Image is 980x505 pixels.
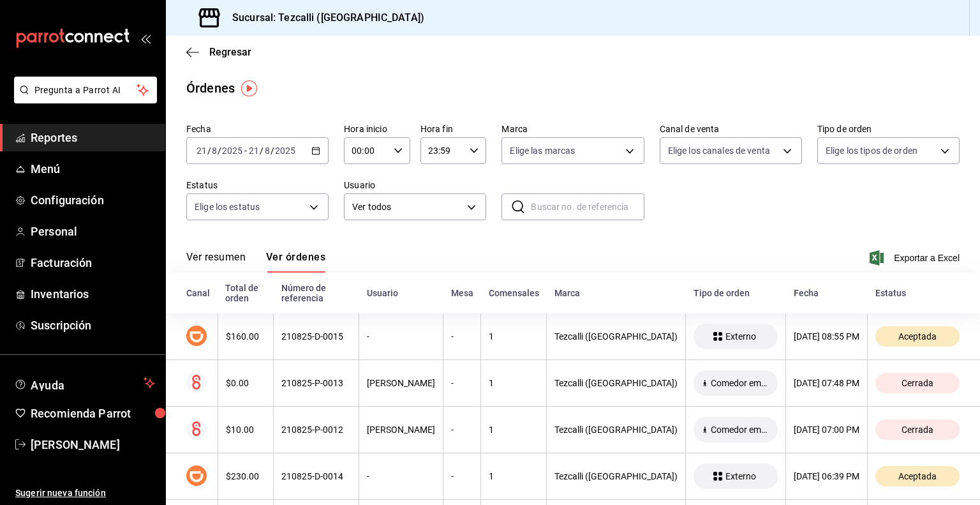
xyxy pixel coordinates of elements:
span: / [218,146,221,156]
span: Sugerir nueva función [15,486,155,500]
span: Ver todos [352,200,463,214]
div: Tezcalli ([GEOGRAPHIC_DATA]) [554,331,678,342]
div: 1 [489,471,538,481]
div: $230.00 [226,471,266,481]
span: Externo [720,331,761,342]
div: - [451,331,473,342]
div: Fecha [794,288,860,298]
div: [DATE] 06:39 PM [794,471,859,481]
div: [DATE] 08:55 PM [794,331,859,342]
div: Estatus [875,288,960,298]
button: open_drawer_menu [140,33,151,43]
div: [PERSON_NAME] [367,378,435,388]
span: Elige los canales de venta [668,144,770,157]
div: 210825-P-0012 [281,425,351,435]
span: / [207,146,211,156]
div: Marca [554,288,678,298]
div: - [451,425,473,435]
div: navigation tabs [186,251,325,273]
div: [DATE] 07:48 PM [794,378,859,388]
input: -- [264,146,271,156]
span: Elige los estatus [195,200,260,213]
span: Recomienda Parrot [31,405,155,422]
div: Mesa [451,288,473,298]
label: Estatus [186,181,329,190]
div: $10.00 [226,425,266,435]
div: Tezcalli ([GEOGRAPHIC_DATA]) [554,378,678,388]
a: Pregunta a Parrot AI [9,93,157,106]
input: -- [211,146,218,156]
div: 210825-P-0013 [281,378,351,388]
div: 210825-D-0014 [281,471,351,481]
span: Externo [720,471,761,481]
input: Buscar no. de referencia [531,194,644,220]
input: -- [196,146,207,156]
span: Elige los tipos de orden [826,144,917,157]
div: [DATE] 07:00 PM [794,425,859,435]
div: Tezcalli ([GEOGRAPHIC_DATA]) [554,425,678,435]
span: Cerrada [896,425,939,435]
div: [PERSON_NAME] [367,425,435,435]
label: Fecha [186,124,329,133]
button: Regresar [186,46,251,58]
div: - [367,331,435,342]
input: -- [248,146,260,156]
label: Canal de venta [660,124,802,133]
label: Usuario [344,181,486,190]
input: ---- [221,146,243,156]
span: Inventarios [31,285,155,303]
h3: Sucursal: Tezcalli ([GEOGRAPHIC_DATA]) [222,10,424,26]
img: Tooltip marker [241,80,257,96]
div: 1 [489,378,538,388]
span: Aceptada [893,471,942,481]
label: Hora inicio [344,124,410,133]
span: Elige las marcas [510,144,575,157]
span: Configuración [31,192,155,209]
input: ---- [274,146,296,156]
span: Comedor empleados [706,378,773,388]
span: Pregunta a Parrot AI [34,84,137,97]
span: Menú [31,160,155,177]
label: Hora fin [420,124,487,133]
span: Reportes [31,129,155,146]
span: Aceptada [893,331,942,342]
div: 1 [489,331,538,342]
div: Canal [186,288,210,298]
button: Ver resumen [186,251,246,273]
span: / [271,146,274,156]
div: Total de orden [225,283,266,303]
button: Exportar a Excel [872,250,960,266]
div: $160.00 [226,331,266,342]
div: Órdenes [186,79,235,98]
div: $0.00 [226,378,266,388]
div: Tezcalli ([GEOGRAPHIC_DATA]) [554,471,678,481]
div: Comensales [489,288,539,298]
div: - [367,471,435,481]
div: Tipo de orden [694,288,778,298]
span: Personal [31,223,155,240]
div: 210825-D-0015 [281,331,351,342]
span: [PERSON_NAME] [31,436,155,453]
div: Usuario [367,288,436,298]
span: Comedor empleados [706,425,773,435]
div: - [451,471,473,481]
span: Cerrada [896,378,939,388]
div: 1 [489,425,538,435]
div: - [451,378,473,388]
span: / [260,146,264,156]
span: Facturación [31,254,155,271]
button: Ver órdenes [266,251,325,273]
label: Marca [501,124,644,133]
span: Ayuda [31,375,138,391]
label: Tipo de orden [817,124,960,133]
div: Número de referencia [281,283,352,303]
span: Suscripción [31,317,155,334]
button: Pregunta a Parrot AI [14,77,157,103]
span: Regresar [209,46,251,58]
span: - [244,146,247,156]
